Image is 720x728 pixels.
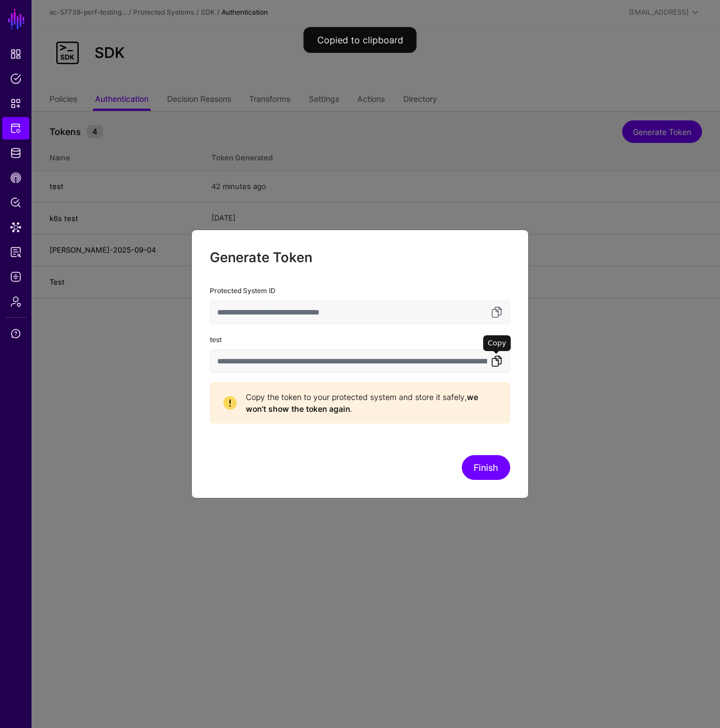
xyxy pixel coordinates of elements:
div: Copied to clipboard [304,27,417,53]
div: Copy [483,335,511,351]
label: test [210,335,222,345]
button: Finish [462,455,510,480]
strong: we won’t show the token again [246,392,478,414]
h2: Generate Token [210,248,510,267]
span: Copy the token to your protected system and store it safely, . [246,391,497,415]
label: Protected System ID [210,286,276,296]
